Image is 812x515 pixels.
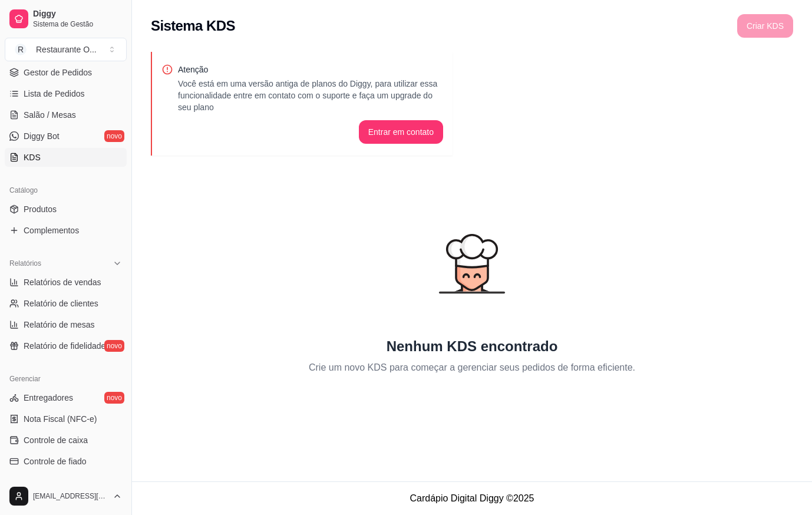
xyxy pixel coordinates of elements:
div: Catálogo [5,181,127,200]
span: Relatórios [9,259,41,268]
h2: Sistema KDS [151,16,235,35]
span: KDS [24,151,41,163]
div: animation [387,167,557,337]
a: Controle de caixa [5,431,127,450]
span: R [15,44,27,55]
a: KDS [5,148,127,167]
button: [EMAIL_ADDRESS][DOMAIN_NAME] [5,482,127,510]
a: Relatório de clientes [5,294,127,313]
span: Diggy [33,9,122,19]
a: Nota Fiscal (NFC-e) [5,410,127,428]
div: Restaurante O ... [36,44,97,55]
span: Salão / Mesas [24,109,76,121]
span: Controle de fiado [24,455,87,467]
span: [EMAIL_ADDRESS][DOMAIN_NAME] [33,491,108,501]
a: Controle de fiado [5,452,127,471]
a: Relatório de fidelidadenovo [5,336,127,355]
span: Relatório de clientes [24,298,98,309]
span: Relatório de fidelidade [24,340,105,352]
span: Entregadores [24,392,73,404]
a: Complementos [5,221,127,240]
footer: Cardápio Digital Diggy © 2025 [132,481,812,515]
h2: Nenhum KDS encontrado [387,337,558,356]
a: Salão / Mesas [5,105,127,124]
span: Lista de Pedidos [24,88,85,100]
span: Relatórios de vendas [24,276,101,288]
a: Cupons [5,473,127,492]
span: Diggy Bot [24,130,60,142]
a: Gestor de Pedidos [5,63,127,82]
a: Lista de Pedidos [5,84,127,103]
span: Controle de caixa [24,434,88,446]
button: Entrar em contato [359,120,443,144]
span: Cupons [24,477,52,488]
div: Gerenciar [5,369,127,388]
a: DiggySistema de Gestão [5,5,127,33]
span: Produtos [24,203,57,215]
span: Complementos [24,225,79,236]
span: Gestor de Pedidos [24,67,92,78]
span: Relatório de mesas [24,319,95,331]
button: Select a team [5,38,127,61]
span: Sistema de Gestão [33,19,122,29]
a: Entregadoresnovo [5,388,127,407]
p: Você está em uma versão antiga de planos do Diggy, para utilizar essa funcionalidade entre em con... [178,78,443,113]
p: Crie um novo KDS para começar a gerenciar seus pedidos de forma eficiente. [309,361,635,375]
p: Atenção [178,64,443,75]
a: Relatório de mesas [5,315,127,334]
span: Nota Fiscal (NFC-e) [24,413,97,425]
a: Produtos [5,200,127,219]
a: Relatórios de vendas [5,273,127,292]
a: Diggy Botnovo [5,127,127,146]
